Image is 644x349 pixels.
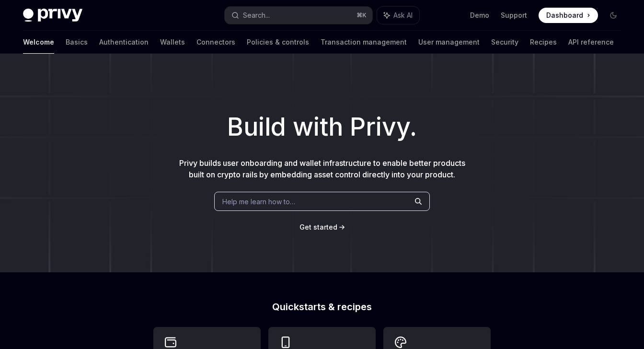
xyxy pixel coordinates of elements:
span: Help me learn how to… [222,197,295,207]
a: Get started [299,222,337,232]
span: Get started [299,223,337,231]
span: Privy builds user onboarding and wallet infrastructure to enable better products built on crypto ... [179,158,465,179]
a: Basics [66,31,88,54]
button: Toggle dark mode [606,8,621,23]
span: Dashboard [546,11,583,20]
a: Authentication [99,31,149,54]
button: Ask AI [377,7,419,24]
a: User management [418,31,480,54]
h1: Build with Privy. [15,108,629,146]
button: Search...⌘K [225,7,372,24]
a: Support [501,11,527,20]
a: Policies & controls [247,31,309,54]
a: Transaction management [321,31,407,54]
a: Demo [470,11,489,20]
span: Ask AI [393,11,413,20]
h2: Quickstarts & recipes [153,302,491,312]
a: Recipes [530,31,557,54]
img: dark logo [23,9,82,22]
a: API reference [568,31,614,54]
a: Connectors [196,31,235,54]
a: Dashboard [539,8,598,23]
a: Security [491,31,518,54]
div: Search... [243,10,270,21]
a: Welcome [23,31,54,54]
a: Wallets [160,31,185,54]
span: ⌘ K [356,12,367,19]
